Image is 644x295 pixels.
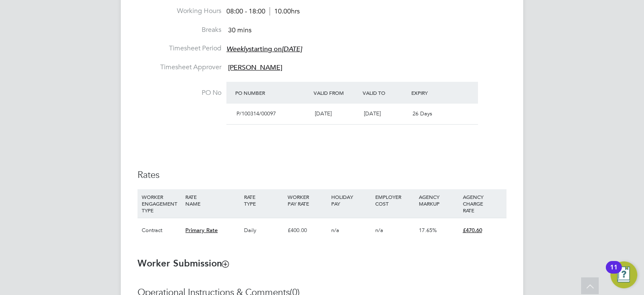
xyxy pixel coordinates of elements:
label: Working Hours [138,7,221,16]
span: P/100314/00097 [236,110,276,117]
span: 10.00hrs [270,7,300,16]
div: AGENCY CHARGE RATE [461,189,504,218]
span: 26 Days [413,110,432,117]
div: RATE NAME [183,189,241,211]
em: [DATE] [282,45,302,53]
span: 17.65% [419,227,437,234]
div: PO Number [233,85,312,100]
span: 30 mins [228,26,252,34]
span: starting on [226,45,302,53]
span: [DATE] [315,110,332,117]
label: Timesheet Period [138,44,221,53]
div: EMPLOYER COST [373,189,417,211]
div: WORKER PAY RATE [286,189,329,211]
div: Valid From [312,85,361,100]
span: Primary Rate [185,227,218,234]
div: AGENCY MARKUP [417,189,460,211]
div: 08:00 - 18:00 [226,7,300,16]
div: Contract [140,218,183,243]
em: Weekly [226,45,249,53]
div: Valid To [361,85,410,100]
div: RATE TYPE [242,189,286,211]
label: PO No [138,89,221,97]
div: Expiry [409,85,458,100]
label: Breaks [138,26,221,34]
div: WORKER ENGAGEMENT TYPE [140,189,183,218]
span: n/a [375,227,383,234]
b: Worker Submission [138,258,229,269]
span: n/a [331,227,339,234]
button: Open Resource Center, 11 new notifications [610,261,637,288]
div: 11 [610,267,618,278]
label: Timesheet Approver [138,63,221,72]
h3: Rates [138,169,506,181]
div: HOLIDAY PAY [329,189,373,211]
span: [PERSON_NAME] [228,63,282,72]
span: [DATE] [364,110,381,117]
div: Daily [242,218,286,243]
div: £400.00 [286,218,329,243]
span: £470.60 [463,227,482,234]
